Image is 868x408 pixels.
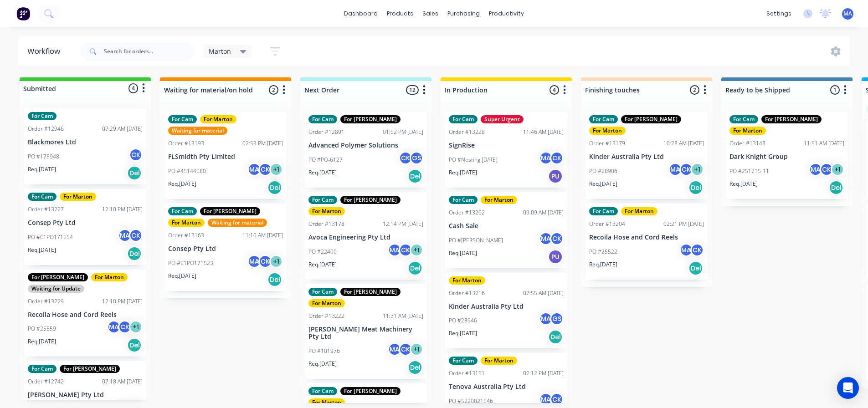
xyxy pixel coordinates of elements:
[481,115,524,123] div: Super Urgent
[308,326,423,341] p: [PERSON_NAME] Meat Machinery Pty Ltd
[28,273,88,281] div: For [PERSON_NAME]
[164,204,287,291] div: For CamFor [PERSON_NAME]For MartonWaiting for materialOrder #1316311:10 AM [DATE]Consep Pty LtdPO...
[308,299,345,307] div: For Marton
[164,112,287,199] div: For CamFor MartonWaiting for materialOrder #1319302:53 PM [DATE]FLSmidth Pty LimitedPO #45144580M...
[550,393,564,406] div: CK
[548,169,563,184] div: PU
[589,167,617,175] p: PO #28906
[399,342,412,356] div: CK
[539,151,553,165] div: MA
[129,320,143,334] div: + 1
[449,289,485,297] div: Order #13216
[761,115,822,123] div: For [PERSON_NAME]
[28,153,59,161] p: PO #175948
[168,272,196,280] p: Req. [DATE]
[107,320,121,334] div: MA
[688,261,703,275] div: Del
[308,115,337,123] div: For Cam
[308,220,344,228] div: Order #13178
[449,397,493,405] p: PO #5220021546
[340,115,401,123] div: For [PERSON_NAME]
[449,329,477,337] p: Req. [DATE]
[308,288,337,296] div: For Cam
[102,205,143,214] div: 12:10 PM [DATE]
[523,128,564,136] div: 11:46 AM [DATE]
[267,272,282,287] div: Del
[24,189,146,265] div: For CamFor MartonOrder #1322712:10 PM [DATE]Consep Pty LtdPO #C1PO171554MACKReq.[DATE]Del
[688,180,703,195] div: Del
[548,250,563,264] div: PU
[28,391,143,399] p: [PERSON_NAME] Pty Ltd
[729,115,758,123] div: For Cam
[267,180,282,195] div: Del
[410,151,423,165] div: GS
[168,245,283,253] p: Consep Pty Ltd
[820,163,833,176] div: CK
[481,196,517,204] div: For Marton
[127,338,142,352] div: Del
[550,151,564,165] div: CK
[28,138,143,146] p: Blackmores Ltd
[843,10,852,18] span: MA
[28,325,56,333] p: PO #25559
[247,255,261,268] div: MA
[308,398,345,407] div: For Marton
[589,220,625,228] div: Order #13204
[24,270,146,357] div: For [PERSON_NAME]For MartonWaiting for UpdateOrder #1322912:10 PM [DATE]Recoila Hose and Cord Ree...
[679,163,693,176] div: CK
[589,260,617,269] p: Req. [DATE]
[308,196,337,204] div: For Cam
[690,163,704,176] div: + 1
[729,153,844,161] p: Dark Knight Group
[383,312,423,320] div: 11:31 AM [DATE]
[449,316,477,325] p: PO #28946
[129,148,143,162] div: CK
[28,233,73,241] p: PO #C1PO171554
[168,115,197,123] div: For Cam
[523,369,564,377] div: 02:12 PM [DATE]
[339,7,382,20] a: dashboard
[28,297,64,306] div: Order #13229
[168,180,196,188] p: Req. [DATE]
[247,163,261,176] div: MA
[258,163,272,176] div: CK
[200,115,236,123] div: For Marton
[305,192,427,280] div: For CamFor [PERSON_NAME]For MartonOrder #1317812:14 PM [DATE]Avoca Engineering Pty LtdPO #22400MA...
[118,320,132,334] div: CK
[127,166,142,180] div: Del
[621,207,657,215] div: For Marton
[28,377,64,386] div: Order #12742
[308,168,337,177] p: Req. [DATE]
[729,167,769,175] p: PO #251215-11
[449,249,477,257] p: Req. [DATE]
[340,288,401,296] div: For [PERSON_NAME]
[449,115,478,123] div: For Cam
[242,231,283,240] div: 11:10 AM [DATE]
[200,207,260,215] div: For [PERSON_NAME]
[589,180,617,188] p: Req. [DATE]
[449,369,485,377] div: Order #13151
[589,234,704,241] p: Recoila Hose and Cord Reels
[168,259,213,267] p: PO #C1PO171523
[449,142,564,149] p: SignRise
[408,261,422,275] div: Del
[586,204,708,280] div: For CamFor MartonOrder #1320402:21 PM [DATE]Recoila Hose and Cord ReelsPO #25522MACKReq.[DATE]Del
[589,248,617,256] p: PO #25522
[481,357,517,365] div: For Marton
[449,128,485,136] div: Order #13228
[523,209,564,217] div: 09:09 AM [DATE]
[269,255,283,268] div: + 1
[308,207,345,215] div: For Marton
[383,220,423,228] div: 12:14 PM [DATE]
[28,219,143,227] p: Consep Pty Ltd
[410,342,423,356] div: + 1
[60,365,120,373] div: For [PERSON_NAME]
[831,163,844,176] div: + 1
[410,243,423,257] div: + 1
[586,112,708,199] div: For CamFor [PERSON_NAME]For MartonOrder #1317910:28 AM [DATE]Kinder Australia Pty LtdPO #28906MAC...
[729,127,766,135] div: For Marton
[621,115,681,123] div: For [PERSON_NAME]
[388,342,401,356] div: MA
[308,260,337,269] p: Req. [DATE]
[449,303,564,311] p: Kinder Australia Pty Ltd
